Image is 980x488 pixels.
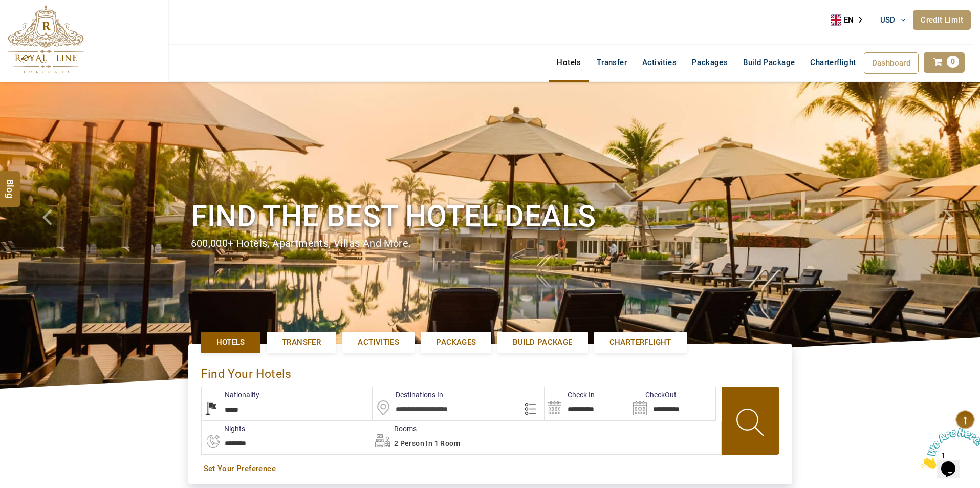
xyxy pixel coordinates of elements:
[4,4,8,13] span: 1
[735,52,802,73] a: Build Package
[421,332,491,353] a: Packages
[810,58,856,67] span: Charterflight
[216,337,245,348] span: Hotels
[201,423,245,434] label: nights
[831,12,869,28] aside: Language selected: English
[513,337,572,348] span: Build Package
[917,424,980,473] iframe: chat widget
[609,337,671,348] span: Charterflight
[594,332,687,353] a: Charterflight
[8,5,84,74] img: The Royal Line Holidays
[202,390,259,400] label: Nationality
[342,332,415,353] a: Activities
[373,390,443,400] label: Destinations In
[4,179,17,187] span: Blog
[394,439,460,448] span: 2 Person in 1 Room
[872,58,911,68] span: Dashboard
[358,337,399,348] span: Activities
[684,52,735,73] a: Packages
[831,12,869,28] a: EN
[371,423,417,434] label: Rooms
[4,4,68,45] img: Chat attention grabber
[436,337,476,348] span: Packages
[549,52,589,73] a: Hotels
[831,12,869,28] div: Language
[282,337,321,348] span: Transfer
[589,52,635,73] a: Transfer
[913,10,971,30] a: Credit Limit
[880,15,896,25] span: USD
[267,332,336,353] a: Transfer
[191,236,790,251] div: 600,000+ hotels, apartments, villas and more.
[204,463,777,474] a: Set Your Preference
[635,52,684,73] a: Activities
[630,387,715,420] input: Search
[191,197,790,236] h1: Find the best hotel deals
[201,356,779,387] div: Find Your Hotels
[924,52,965,73] a: 0
[630,390,677,400] label: CheckOut
[545,390,595,400] label: Check In
[947,56,959,68] span: 0
[497,332,587,353] a: Build Package
[545,387,630,420] input: Search
[201,332,260,353] a: Hotels
[802,52,863,73] a: Charterflight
